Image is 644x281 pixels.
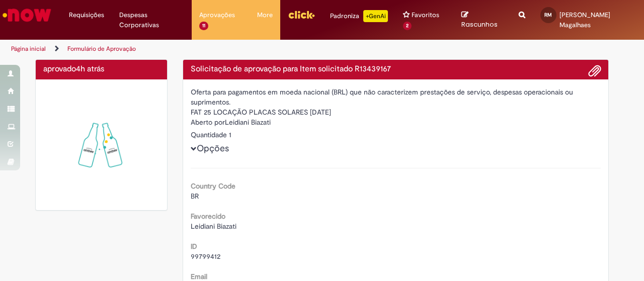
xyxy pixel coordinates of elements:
[191,65,601,74] h4: Solicitação de aprovação para Item solicitado R13439167
[199,22,208,30] span: 11
[412,10,439,20] span: Favoritos
[69,10,104,20] span: Requisições
[288,7,315,22] img: click_logo_yellow_360x200.png
[191,117,601,130] div: Leidiani Biazati
[544,12,552,18] span: RM
[191,181,235,191] b: Country Code
[43,87,159,203] img: sucesso_1.gif
[191,87,601,107] div: Oferta para pagamentos em moeda nacional (BRL) que não caracterizem prestações de serviço, despes...
[461,11,504,29] a: Rascunhos
[363,10,388,22] p: +GenAi
[403,22,412,30] span: 2
[191,130,601,140] div: Quantidade 1
[76,64,104,74] time: 28/08/2025 12:18:22
[191,242,197,251] b: ID
[330,10,388,22] div: Padroniza
[191,212,225,221] b: Favorecido
[461,20,498,29] span: Rascunhos
[8,40,422,58] ul: Trilhas de página
[559,11,610,29] span: [PERSON_NAME] Magalhaes
[191,222,236,231] span: Leidiani Biazati
[191,192,199,201] span: BR
[191,107,601,117] div: FAT 25 LOCAÇÃO PLACAS SOLARES [DATE]
[257,10,273,20] span: More
[191,252,220,261] span: 99799412
[43,65,159,74] h4: aprovado
[67,45,136,53] a: Formulário de Aprovação
[191,272,207,281] b: Email
[76,64,104,74] span: 4h atrás
[119,10,184,30] span: Despesas Corporativas
[191,117,225,127] label: Aberto por
[11,45,46,53] a: Página inicial
[199,10,235,20] span: Aprovações
[1,5,53,25] img: ServiceNow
